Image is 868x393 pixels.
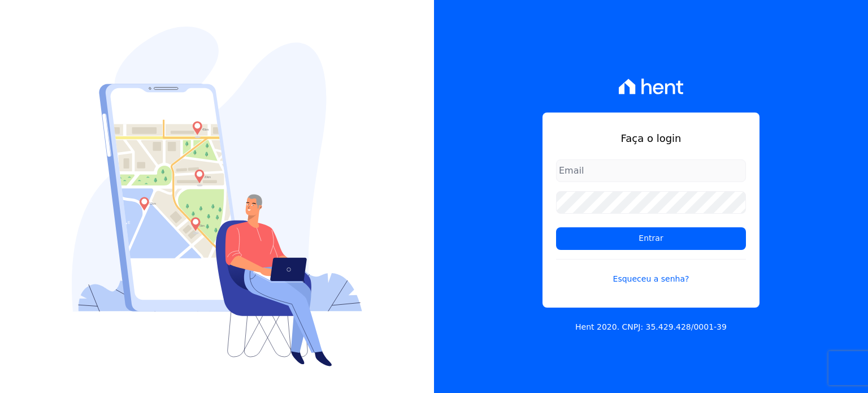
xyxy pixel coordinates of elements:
[556,159,746,182] input: Email
[556,259,746,285] a: Esqueceu a senha?
[556,131,746,146] h1: Faça o login
[556,227,746,250] input: Entrar
[575,321,727,333] p: Hent 2020. CNPJ: 35.429.428/0001-39
[72,27,362,366] img: Login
